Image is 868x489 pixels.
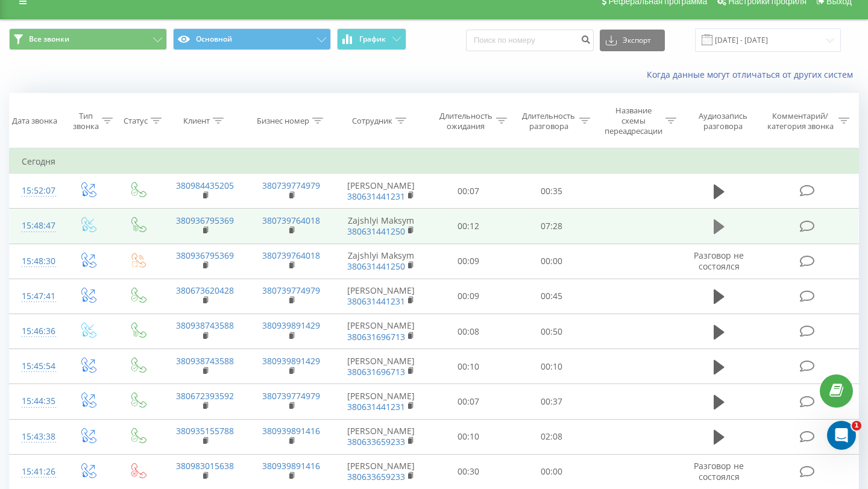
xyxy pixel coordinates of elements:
a: 380631441231 [347,401,405,412]
a: Когда данные могут отличаться от других систем [647,69,859,80]
div: Комментарий/категория звонка [765,111,835,131]
a: 380631441231 [347,191,405,202]
div: Длительность ожидания [438,111,494,131]
div: Длительность разговора [521,111,576,131]
a: 380936795369 [176,215,234,226]
td: 07:28 [510,209,593,244]
td: 00:07 [427,384,511,419]
div: Аудиозапись разговора [690,111,756,131]
div: Тип звонка [73,111,99,131]
a: 380739764018 [262,250,320,261]
a: 380673620428 [176,285,234,296]
td: 00:50 [510,314,593,349]
a: 380938743588 [176,355,234,367]
td: [PERSON_NAME] [335,279,427,314]
div: Статус [124,116,148,126]
td: Zajshlyi Maksym [335,209,427,244]
a: 380936795369 [176,250,234,261]
a: 380631441231 [347,295,405,307]
span: График [359,35,386,43]
td: 00:07 [427,174,511,209]
span: Разговор не состоялся [694,250,744,272]
a: 380939891429 [262,320,320,331]
a: 380935155788 [176,425,234,437]
div: Клиент [183,116,210,126]
a: 380939891429 [262,355,320,367]
td: 00:09 [427,244,511,279]
a: 380739764018 [262,215,320,226]
td: 00:10 [427,419,511,454]
td: 00:35 [510,174,593,209]
td: 02:08 [510,419,593,454]
a: 380631441250 [347,260,405,272]
div: Бизнес номер [257,116,309,126]
a: 380631696713 [347,366,405,377]
div: 15:44:35 [22,390,51,413]
div: 15:43:38 [22,425,51,449]
div: Название схемы переадресации [604,106,662,136]
a: 380939891416 [262,425,320,437]
td: 00:10 [427,349,511,384]
a: 380633659233 [347,471,405,482]
a: 380984435205 [176,180,234,191]
a: 380983015638 [176,460,234,472]
div: 15:46:36 [22,320,51,343]
td: 00:08 [427,314,511,349]
input: Поиск по номеру [466,30,594,51]
td: 00:12 [427,209,511,244]
td: 00:45 [510,279,593,314]
div: 15:45:54 [22,355,51,378]
button: График [337,28,406,50]
button: Экспорт [600,30,665,51]
div: 15:48:30 [22,250,51,273]
td: 00:00 [510,244,593,279]
td: 00:37 [510,384,593,419]
a: 380938743588 [176,320,234,331]
div: 15:52:07 [22,179,51,203]
td: 00:10 [510,349,593,384]
div: 15:48:47 [22,214,51,238]
td: [PERSON_NAME] [335,454,427,489]
a: 380739774979 [262,285,320,296]
button: Основной [173,28,331,50]
div: 15:41:26 [22,460,51,484]
td: [PERSON_NAME] [335,419,427,454]
a: 380739774979 [262,390,320,402]
td: Сегодня [10,150,859,174]
span: 1 [852,421,861,431]
td: [PERSON_NAME] [335,384,427,419]
a: 380672393592 [176,390,234,402]
td: 00:09 [427,279,511,314]
div: Дата звонка [12,116,57,126]
td: Zajshlyi Maksym [335,244,427,279]
td: 00:30 [427,454,511,489]
td: 00:00 [510,454,593,489]
iframe: Intercom live chat [827,421,856,450]
div: Сотрудник [352,116,392,126]
td: [PERSON_NAME] [335,174,427,209]
a: 380739774979 [262,180,320,191]
a: 380939891416 [262,460,320,472]
a: 380633659233 [347,436,405,447]
div: 15:47:41 [22,285,51,308]
button: Все звонки [9,28,167,50]
a: 380631696713 [347,331,405,342]
td: [PERSON_NAME] [335,349,427,384]
span: Разговор не состоялся [694,460,744,482]
span: Все звонки [29,34,69,44]
a: 380631441250 [347,226,405,237]
td: [PERSON_NAME] [335,314,427,349]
